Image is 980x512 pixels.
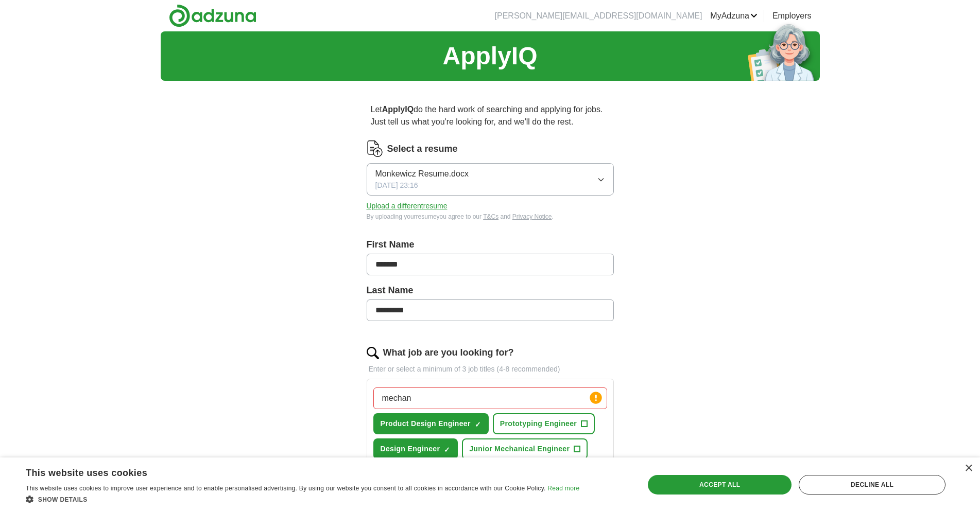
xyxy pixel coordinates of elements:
span: Show details [38,496,88,503]
a: T&Cs [483,213,498,220]
div: This website uses cookies [26,464,554,479]
a: MyAdzuna [710,10,758,22]
span: This website uses cookies to improve user experience and to enable personalised advertising. By u... [26,485,546,492]
label: Select a resume [387,142,458,156]
img: search.png [367,347,379,359]
label: Last Name [367,284,614,297]
div: By uploading your resume you agree to our and . [367,212,614,221]
button: Prototyping Engineer [493,413,595,434]
div: Show details [26,494,579,504]
input: Type a job title and press enter [373,387,607,409]
button: Junior Mechanical Engineer [462,438,588,460]
span: Monkewicz Resume.docx [375,168,469,180]
img: CV Icon [367,140,383,157]
button: Upload a differentresume [367,201,448,211]
span: Prototyping Engineer [500,418,577,429]
a: Privacy Notice [512,213,552,220]
p: Enter or select a minimum of 3 job titles (4-8 recommended) [367,364,614,375]
div: Decline all [799,475,945,495]
h1: ApplyIQ [442,38,537,75]
label: What job are you looking for? [383,346,514,360]
div: Close [965,465,972,472]
li: [PERSON_NAME][EMAIL_ADDRESS][DOMAIN_NAME] [495,10,702,22]
span: ✓ [444,446,450,454]
p: Let do the hard work of searching and applying for jobs. Just tell us what you're looking for, an... [367,99,614,132]
img: Adzuna logo [169,4,256,27]
div: Accept all [648,475,792,495]
span: Junior Mechanical Engineer [469,444,570,454]
span: Design Engineer [381,444,440,454]
label: First Name [367,238,614,252]
button: Design Engineer✓ [373,438,458,460]
button: Product Design Engineer✓ [373,413,489,434]
span: ✓ [475,420,481,429]
span: Product Design Engineer [381,418,471,429]
button: Monkewicz Resume.docx[DATE] 23:16 [367,163,614,196]
a: Read more, opens a new window [547,485,579,492]
a: Employers [772,10,812,22]
strong: ApplyIQ [382,105,414,114]
span: [DATE] 23:16 [375,180,418,191]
